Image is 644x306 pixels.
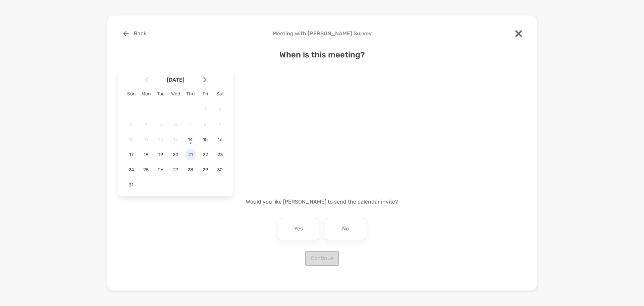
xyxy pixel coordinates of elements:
[200,137,211,142] span: 15
[155,122,166,127] span: 5
[140,122,152,127] span: 4
[155,152,166,158] span: 19
[342,224,349,234] p: No
[123,31,129,36] img: button icon
[125,182,137,188] span: 31
[168,91,183,97] div: Wed
[198,91,213,97] div: Fri
[213,91,227,97] div: Sat
[214,122,226,127] span: 9
[214,137,226,142] span: 16
[170,122,181,127] span: 6
[155,137,166,142] span: 12
[140,137,152,142] span: 11
[140,167,152,173] span: 25
[214,152,226,158] span: 23
[125,152,137,158] span: 17
[118,50,526,59] h4: When is this meeting?
[200,167,211,173] span: 29
[118,30,526,37] h4: Meeting with [PERSON_NAME] Survey
[118,198,526,206] p: Would you like [PERSON_NAME] to send the calendar invite?
[139,91,153,97] div: Mon
[185,167,196,173] span: 28
[118,26,151,41] button: Back
[125,137,137,142] span: 10
[200,106,211,112] span: 1
[214,106,226,112] span: 2
[145,77,148,83] img: Arrow icon
[125,167,137,173] span: 24
[170,152,181,158] span: 20
[185,152,196,158] span: 21
[170,137,181,142] span: 13
[200,122,211,127] span: 8
[214,167,226,173] span: 30
[185,137,196,142] span: 14
[183,91,198,97] div: Thu
[150,77,202,83] span: [DATE]
[153,91,168,97] div: Tue
[203,77,207,83] img: Arrow icon
[170,167,181,173] span: 27
[185,122,196,127] span: 7
[125,122,137,127] span: 3
[515,30,522,37] img: close modal
[124,91,139,97] div: Sun
[140,152,152,158] span: 18
[200,152,211,158] span: 22
[155,167,166,173] span: 26
[294,224,303,234] p: Yes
